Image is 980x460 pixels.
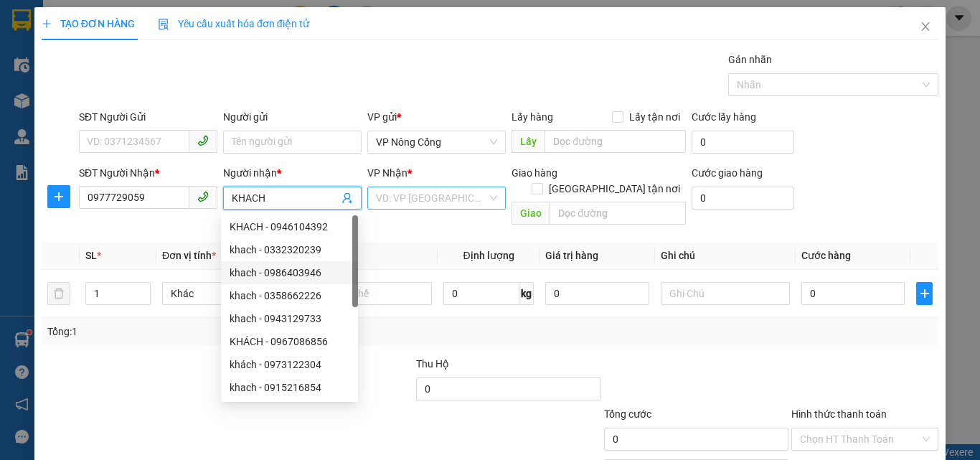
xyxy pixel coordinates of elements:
[230,242,349,258] div: khach - 0332320239
[54,61,100,76] span: SĐT XE
[221,261,358,284] div: khach - 0986403946
[917,288,932,299] span: plus
[230,357,349,372] div: khách - 0973122304
[545,250,598,261] span: Giá trị hàng
[905,7,946,47] button: Close
[463,250,514,261] span: Định lượng
[221,307,358,330] div: khach - 0943129733
[47,185,70,208] button: plus
[221,215,358,238] div: KHACH - 0946104392
[623,109,686,125] span: Lấy tận nơi
[197,135,209,146] span: phone
[221,376,358,399] div: khach - 0915216854
[230,311,349,327] div: khach - 0943129733
[692,187,794,210] input: Cước giao hàng
[545,282,649,305] input: 0
[79,109,217,125] div: SĐT Người Gửi
[341,192,353,204] span: user-add
[7,42,30,92] img: logo
[158,19,169,30] img: icon
[916,282,933,305] button: plus
[692,167,763,179] label: Cước giao hàng
[221,284,358,307] div: khach - 0358662226
[692,111,756,123] label: Cước lấy hàng
[604,408,651,420] span: Tổng cước
[126,58,212,73] span: NC1208250136
[221,330,358,353] div: KHÁCH - 0967086856
[550,202,686,225] input: Dọc đường
[512,130,545,153] span: Lấy
[79,165,217,181] div: SĐT Người Nhận
[47,324,380,339] div: Tổng: 1
[221,353,358,376] div: khách - 0973122304
[42,18,135,29] span: TẠO ĐƠN HÀNG
[791,408,887,420] label: Hình thức thanh toán
[47,282,70,305] button: delete
[230,334,349,349] div: KHÁCH - 0967086856
[728,54,772,65] label: Gán nhãn
[367,167,407,179] span: VP Nhận
[223,165,362,181] div: Người nhận
[367,109,506,125] div: VP gửi
[230,219,349,235] div: KHACH - 0946104392
[512,111,553,123] span: Lấy hàng
[230,288,349,304] div: khach - 0358662226
[303,282,432,305] input: VD: Bàn, Ghế
[162,250,216,261] span: Đơn vị tính
[519,282,534,305] span: kg
[48,191,70,202] span: plus
[230,380,349,395] div: khach - 0915216854
[692,131,794,154] input: Cước lấy hàng
[545,130,686,153] input: Dọc đường
[34,11,124,58] strong: CHUYỂN PHÁT NHANH ĐÔNG LÝ
[376,131,497,153] span: VP Nông Cống
[221,238,358,261] div: khach - 0332320239
[416,358,449,370] span: Thu Hộ
[42,19,52,29] span: plus
[223,109,362,125] div: Người gửi
[661,282,790,305] input: Ghi Chú
[158,18,309,29] span: Yêu cầu xuất hóa đơn điện tử
[171,283,283,304] span: Khác
[920,21,931,32] span: close
[230,265,349,281] div: khach - 0986403946
[512,167,557,179] span: Giao hàng
[512,202,550,225] span: Giao
[801,250,851,261] span: Cước hàng
[39,79,118,110] strong: PHIẾU BIÊN NHẬN
[655,242,796,270] th: Ghi chú
[85,250,97,261] span: SL
[543,181,686,197] span: [GEOGRAPHIC_DATA] tận nơi
[197,191,209,202] span: phone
